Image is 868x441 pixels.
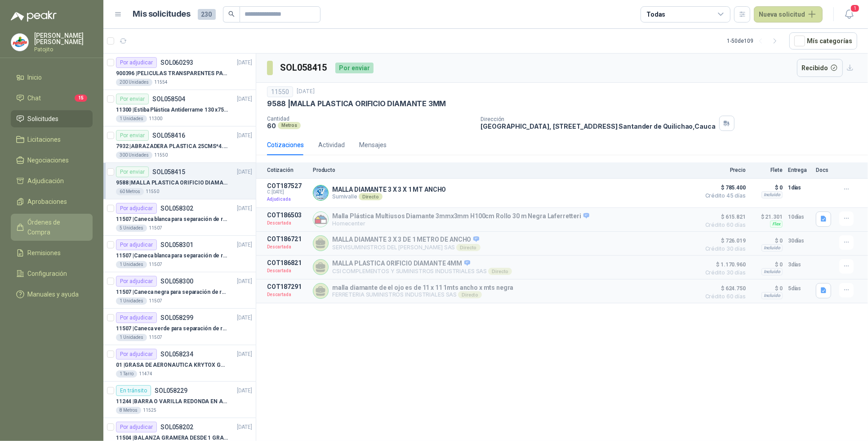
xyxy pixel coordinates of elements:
p: FERRETERIA SUMINISTROS INDUSTRIALES SAS [332,291,513,298]
p: SOL058301 [160,242,193,248]
div: Por enviar [335,63,374,73]
a: Por adjudicarSOL058300[DATE] 11507 |Caneca negra para separación de residuo 55 LT1 Unidades11507 [103,272,256,309]
p: SOL058202 [160,424,193,430]
p: SOL058300 [160,278,193,284]
button: Nueva solicitud [754,6,823,22]
div: Incluido [761,268,783,275]
p: [DATE] [237,95,252,103]
p: [PERSON_NAME] [PERSON_NAME] [34,32,93,45]
p: 11300 | Estiba Plástica Antiderrame 130 x75 CM - Capacidad 180-200 Litros [116,106,228,114]
p: Patojito [34,47,93,52]
a: Licitaciones [11,131,93,148]
p: 11525 [143,407,156,414]
p: [GEOGRAPHIC_DATA], [STREET_ADDRESS] Santander de Quilichao , Cauca [481,122,716,130]
span: Remisiones [28,248,61,258]
div: Directo [488,268,512,275]
span: 15 [75,94,87,102]
button: Mís categorías [789,32,857,49]
p: $ 0 [751,182,783,193]
p: [DATE] [237,277,252,286]
a: Por enviarSOL058416[DATE] 7932 |ABRAZADERA PLASTICA 25CMS*4.8MM NEGRA300 Unidades11550 [103,126,256,163]
span: Crédito 30 días [701,246,746,252]
p: Descartada [267,243,307,252]
div: Por adjudicar [116,57,157,68]
span: $ 726.019 [701,235,746,246]
p: Descartada [267,290,307,299]
a: Por adjudicarSOL058301[DATE] 11507 |Caneca blanca para separación de residuos 10 LT1 Unidades11507 [103,236,256,272]
p: 7932 | ABRAZADERA PLASTICA 25CMS*4.8MM NEGRA [116,142,228,151]
img: Company Logo [313,185,328,200]
span: 1 [850,4,860,13]
p: $ 0 [751,259,783,270]
h1: Mis solicitudes [133,8,191,21]
span: Chat [28,93,41,103]
div: Incluido [761,244,783,252]
p: 11550 [154,152,168,159]
a: Adjudicación [11,172,93,189]
a: Por enviarSOL058415[DATE] 9588 |MALLA PLASTICA ORIFICIO DIAMANTE 3MM60 Metros11550 [103,163,256,199]
div: Flex [770,220,783,228]
p: 11244 | BARRA O VARILLA REDONDA EN ACERO INOXIDABLE DE 2" O 50 MM [116,397,228,406]
a: Inicio [11,69,93,86]
div: Por adjudicar [116,422,157,432]
p: 11507 | Caneca verde para separación de residuo 55 LT [116,324,228,333]
p: $ 0 [751,235,783,246]
div: 1 Unidades [116,334,147,341]
div: Directo [458,291,482,298]
div: Cotizaciones [267,140,304,150]
a: Solicitudes [11,110,93,127]
div: Por enviar [116,130,149,141]
button: 1 [841,6,857,22]
p: 900396 | PELICULAS TRANSPARENTES PARA LAMINADO EN CALIENTE [116,69,228,78]
div: 200 Unidades [116,79,152,86]
p: 9588 | MALLA PLASTICA ORIFICIO DIAMANTE 3MM [116,179,228,187]
span: Crédito 45 días [701,193,746,198]
p: SOL060293 [160,59,193,66]
p: Cotización [267,167,307,173]
span: $ 785.400 [701,182,746,193]
p: SOL058299 [160,315,193,321]
a: En tránsitoSOL058229[DATE] 11244 |BARRA O VARILLA REDONDA EN ACERO INOXIDABLE DE 2" O 50 MM8 Metr... [103,382,256,418]
p: 11300 [149,115,162,122]
p: SERVISUMINISTROS DEL [PERSON_NAME] SAS [332,244,481,251]
div: Por adjudicar [116,239,157,250]
p: COT187527 [267,182,307,189]
a: Por adjudicarSOL060293[DATE] 900396 |PELICULAS TRANSPARENTES PARA LAMINADO EN CALIENTE200 Unidade... [103,54,256,90]
p: 10 días [788,211,810,222]
img: Company Logo [11,34,28,51]
img: Company Logo [313,212,328,227]
div: Incluido [761,292,783,299]
span: Configuración [28,269,67,279]
span: Crédito 60 días [701,294,746,299]
p: 11507 [149,297,162,305]
p: 11554 [154,79,168,86]
p: [DATE] [297,87,315,96]
h3: SOL058415 [280,61,328,75]
p: 5 días [788,283,810,294]
div: 11550 [267,86,293,97]
div: 8 Metros [116,407,141,414]
p: 11474 [139,370,152,378]
p: 01 | GRASA DE AERONAUTICA KRYTOX GPL 207 (SE ADJUNTA IMAGEN DE REFERENCIA) [116,361,228,369]
p: Precio [701,167,746,173]
p: SOL058302 [160,205,193,211]
div: 300 Unidades [116,152,152,159]
p: 60 [267,122,276,130]
p: [DATE] [237,387,252,395]
p: [DATE] [237,58,252,67]
span: Crédito 60 días [701,222,746,228]
p: [DATE] [237,168,252,176]
div: Por adjudicar [116,349,157,360]
p: 9588 | MALLA PLASTICA ORIFICIO DIAMANTE 3MM [267,99,446,108]
p: COT186721 [267,235,307,243]
div: En tránsito [116,385,151,396]
div: Actividad [318,140,345,150]
span: $ 1.170.960 [701,259,746,270]
div: Directo [456,244,480,251]
p: 11550 [146,188,159,195]
span: Inicio [28,72,42,82]
span: Órdenes de Compra [28,217,84,237]
span: Negociaciones [28,155,69,165]
p: SOL058415 [152,169,185,175]
span: C: [DATE] [267,189,307,195]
